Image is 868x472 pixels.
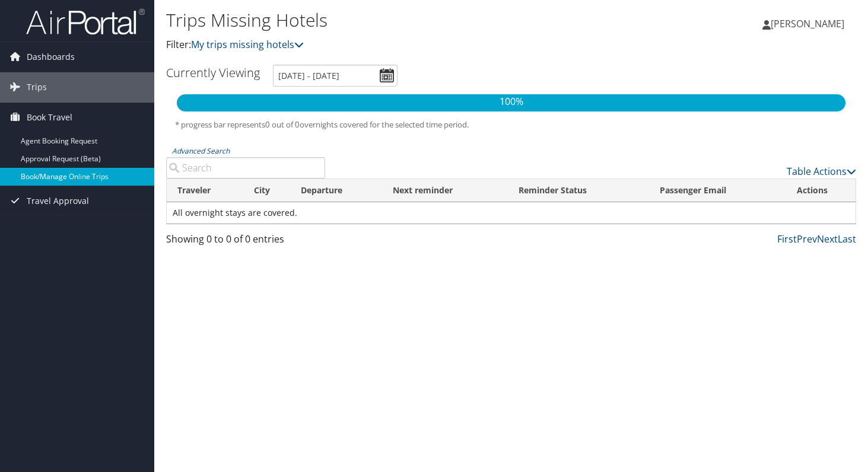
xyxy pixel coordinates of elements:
[27,186,89,216] span: Travel Approval
[762,6,856,42] a: [PERSON_NAME]
[265,119,300,130] span: 0 out of 0
[382,179,508,202] th: Next reminder
[787,165,856,178] a: Table Actions
[166,232,325,252] div: Showing 0 to 0 of 0 entries
[649,179,786,202] th: Passenger Email: activate to sort column ascending
[786,179,856,202] th: Actions
[172,146,230,156] a: Advanced Search
[175,119,847,130] h5: * progress bar represents overnights covered for the selected time period.
[26,8,145,36] img: airportal-logo.png
[797,232,817,245] a: Prev
[777,232,797,245] a: First
[27,72,47,102] span: Trips
[166,157,325,178] input: Advanced Search
[167,202,856,224] td: All overnight stays are covered.
[27,103,72,132] span: Book Travel
[838,232,856,245] a: Last
[166,8,626,33] h1: Trips Missing Hotels
[166,65,260,81] h3: Currently Viewing
[177,94,845,110] p: 100%
[166,37,626,53] p: Filter:
[508,179,648,202] th: Reminder Status
[290,179,382,202] th: Departure: activate to sort column descending
[817,232,838,245] a: Next
[27,42,75,72] span: Dashboards
[771,17,844,30] span: [PERSON_NAME]
[191,38,304,51] a: My trips missing hotels
[273,65,398,87] input: [DATE] - [DATE]
[167,179,243,202] th: Traveler: activate to sort column ascending
[243,179,291,202] th: City: activate to sort column ascending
